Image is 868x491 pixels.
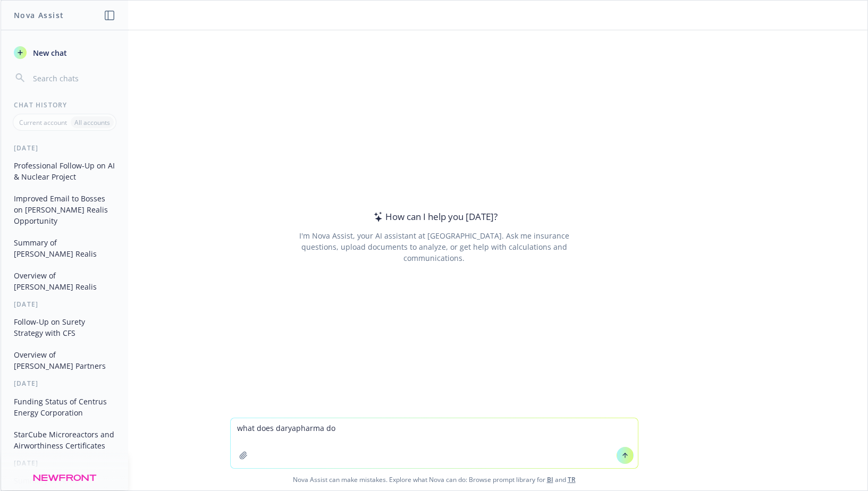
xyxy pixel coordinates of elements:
button: Summary of [PERSON_NAME] Realis [10,234,120,263]
h1: Nova Assist [14,10,64,21]
button: Professional Follow-Up on AI & Nuclear Project [10,157,120,185]
button: Overview of [PERSON_NAME] Realis [10,267,120,295]
textarea: what does daryapharma do [231,418,638,468]
button: New chat [10,43,120,62]
div: [DATE] [1,143,128,153]
span: Nova Assist can make mistakes. Explore what Nova can do: Browse prompt library for and [5,469,863,490]
button: Funding Status of Centrus Energy Corporation [10,393,120,421]
div: I'm Nova Assist, your AI assistant at [GEOGRAPHIC_DATA]. Ask me insurance questions, upload docum... [284,230,584,264]
button: Follow-Up on Surety Strategy with CFS [10,313,120,342]
p: All accounts [74,118,110,127]
div: How can I help you [DATE]? [370,210,498,224]
span: New chat [31,47,67,58]
div: Chat History [1,100,128,109]
input: Search chats [31,71,115,86]
div: [DATE] [1,459,128,468]
button: Improved Email to Bosses on [PERSON_NAME] Realis Opportunity [10,190,120,230]
button: StarCube Microreactors and Airworthiness Certificates [10,426,120,454]
p: Current account [19,118,67,127]
div: [DATE] [1,379,128,388]
a: BI [547,475,553,484]
div: [DATE] [1,300,128,309]
button: Overview of [PERSON_NAME] Partners [10,346,120,375]
a: TR [568,475,576,484]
